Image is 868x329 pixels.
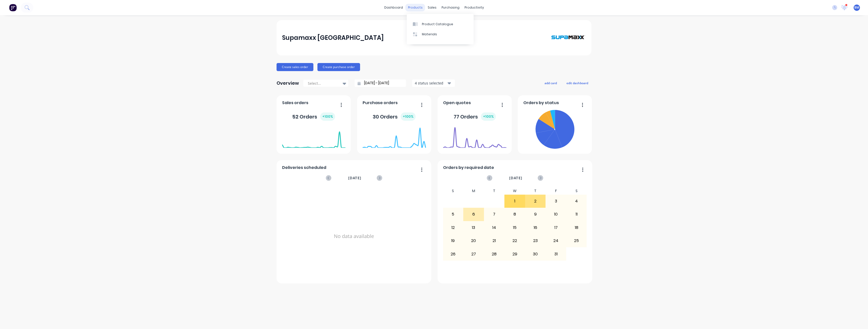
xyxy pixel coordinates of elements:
[462,4,486,11] div: productivity
[415,80,447,86] div: 4 status selected
[454,112,496,121] div: 77 Orders
[546,234,566,247] div: 24
[484,221,504,234] div: 14
[484,248,504,260] div: 28
[523,100,559,106] span: Orders by status
[525,248,546,260] div: 30
[464,208,484,221] div: 6
[443,187,464,195] div: S
[422,32,437,37] div: Materials
[443,165,494,171] span: Orders by required date
[422,22,453,26] div: Product Catalogue
[412,79,455,87] button: 4 status selected
[546,208,566,221] div: 10
[464,221,484,234] div: 13
[320,112,335,121] div: + 100 %
[292,112,335,121] div: 52 Orders
[546,187,566,195] div: F
[277,78,299,88] div: Overview
[382,4,405,11] a: dashboard
[505,248,525,260] div: 29
[566,208,587,221] div: 11
[401,112,416,121] div: + 100 %
[525,187,546,195] div: T
[348,175,361,181] span: [DATE]
[541,80,560,86] button: add card
[439,4,462,11] div: purchasing
[464,234,484,247] div: 20
[443,208,463,221] div: 5
[525,195,546,207] div: 2
[407,19,474,29] a: Product Catalogue
[546,195,566,207] div: 3
[282,33,384,43] div: Supamaxx [GEOGRAPHIC_DATA]
[363,100,398,106] span: Purchase orders
[484,234,504,247] div: 21
[546,221,566,234] div: 17
[484,187,505,195] div: T
[504,187,525,195] div: W
[282,187,426,285] div: No data available
[443,100,471,106] span: Open quotes
[551,25,586,50] img: Supamaxx Australia
[854,5,859,10] span: BM
[566,234,587,247] div: 25
[546,248,566,260] div: 31
[443,234,463,247] div: 19
[505,221,525,234] div: 15
[525,208,546,221] div: 9
[505,195,525,207] div: 1
[277,63,313,71] button: Create sales order
[9,4,17,11] img: Factory
[505,234,525,247] div: 22
[443,248,463,260] div: 26
[373,112,416,121] div: 30 Orders
[443,221,463,234] div: 12
[405,4,425,11] div: products
[484,208,504,221] div: 7
[525,234,546,247] div: 23
[566,187,587,195] div: S
[525,221,546,234] div: 16
[481,112,496,121] div: + 100 %
[282,100,308,106] span: Sales orders
[566,221,587,234] div: 18
[505,208,525,221] div: 8
[425,4,439,11] div: sales
[464,248,484,260] div: 27
[563,80,591,86] button: edit dashboard
[509,175,522,181] span: [DATE]
[407,29,474,39] a: Materials
[566,195,587,207] div: 4
[463,187,484,195] div: M
[317,63,360,71] button: Create purchase order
